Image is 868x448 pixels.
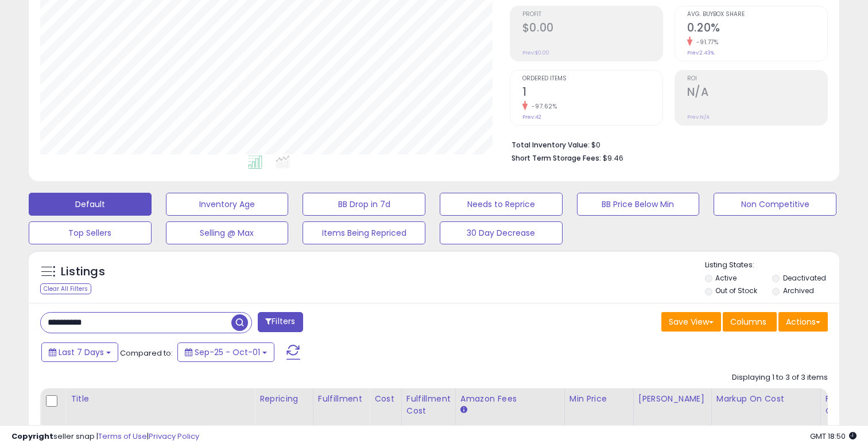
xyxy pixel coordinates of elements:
button: Inventory Age [166,193,289,216]
span: Sep-25 - Oct-01 [195,346,260,358]
label: Active [715,273,737,283]
b: Short Term Storage Fees: [511,153,601,163]
span: Avg. Buybox Share [687,11,827,18]
small: Prev: 42 [522,114,541,120]
button: Needs to Reprice [440,193,563,216]
small: Prev: 2.43% [687,49,714,56]
div: Amazon Fees [460,393,560,405]
div: Displaying 1 to 3 of 3 items [732,372,828,383]
button: Last 7 Days [41,342,118,362]
span: Profit [522,11,662,18]
button: BB Drop in 7d [303,193,425,216]
div: Fulfillment [318,393,365,405]
div: [PERSON_NAME] [638,393,707,405]
button: Sep-25 - Oct-01 [177,342,274,362]
button: Filters [258,312,303,332]
span: $9.46 [603,153,623,163]
div: Clear All Filters [40,283,91,294]
span: Columns [730,316,766,328]
label: Out of Stock [715,286,757,295]
div: Cost [374,393,397,405]
div: Fulfillable Quantity [826,393,865,417]
li: $0 [511,137,819,151]
button: 30 Day Decrease [440,221,563,244]
div: Repricing [259,393,308,405]
label: Deactivated [783,273,826,283]
strong: Copyright [11,431,53,442]
label: Archived [783,286,814,295]
div: Fulfillment Cost [406,393,451,417]
button: Non Competitive [714,193,836,216]
small: -97.62% [528,102,557,111]
small: Amazon Fees. [460,405,467,415]
div: seller snap | | [11,431,199,442]
button: Top Sellers [29,221,152,244]
small: Prev: N/A [687,114,710,120]
span: Compared to: [120,348,173,359]
h2: $0.00 [522,21,662,37]
p: Listing States: [705,260,840,271]
button: Default [29,193,152,216]
h5: Listings [61,264,105,280]
h2: N/A [687,85,827,101]
th: The percentage added to the cost of goods (COGS) that forms the calculator for Min & Max prices. [711,388,820,434]
span: 2025-10-9 18:50 GMT [810,431,857,442]
span: Ordered Items [522,76,662,82]
div: Title [71,393,250,405]
h2: 0.20% [687,21,827,37]
b: Total Inventory Value: [511,140,590,150]
span: Last 7 Days [59,346,104,358]
small: -91.77% [692,38,719,46]
button: Items Being Repriced [303,221,425,244]
small: Prev: $0.00 [522,49,549,56]
div: Min Price [569,393,629,405]
a: Terms of Use [98,431,147,442]
div: Markup on Cost [716,393,816,405]
a: Privacy Policy [149,431,199,442]
button: Actions [778,312,828,332]
span: ROI [687,76,827,82]
button: BB Price Below Min [577,193,700,216]
button: Columns [723,312,777,332]
h2: 1 [522,85,662,101]
button: Save View [661,312,721,332]
button: Selling @ Max [166,221,289,244]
